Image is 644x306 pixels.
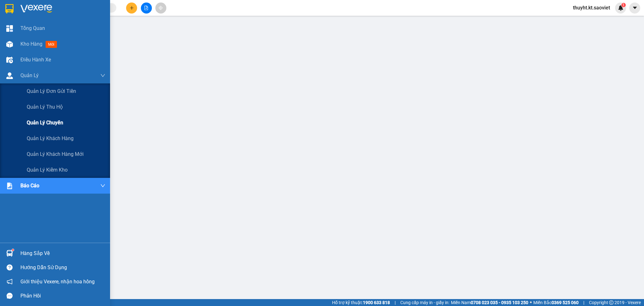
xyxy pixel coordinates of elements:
[568,4,615,12] span: thuyht.kt.saoviet
[27,87,76,95] span: Quản lý đơn gửi tiền
[100,183,105,188] span: down
[27,134,74,142] span: Quản lý khách hàng
[20,24,45,32] span: Tổng Quan
[20,56,51,64] span: Điều hành xe
[7,279,13,285] span: notification
[583,299,584,306] span: |
[20,263,105,272] div: Hướng dẫn sử dụng
[20,249,105,258] div: Hàng sắp về
[20,71,39,79] span: Quản Lý
[451,299,528,306] span: Miền Nam
[155,3,166,14] button: aim
[46,41,57,48] span: mới
[20,41,42,47] span: Kho hàng
[363,300,390,305] strong: 1900 633 818
[7,264,13,270] span: question-circle
[27,150,84,158] span: Quản lý khách hàng mới
[144,6,148,10] span: file-add
[27,119,63,127] span: Quản lý chuyến
[618,5,624,11] img: icon-new-feature
[6,57,13,63] img: warehouse-icon
[609,300,613,305] span: copyright
[158,6,163,10] span: aim
[12,249,14,251] sup: 1
[632,5,638,11] span: caret-down
[400,299,449,306] span: Cung cấp máy in - giấy in:
[629,3,640,14] button: caret-down
[6,25,13,32] img: dashboard-icon
[126,3,137,14] button: plus
[20,182,39,190] span: Báo cáo
[621,3,626,7] sup: 1
[27,166,68,174] span: Quản lý kiểm kho
[27,103,63,111] span: Quản lý thu hộ
[5,4,14,14] img: logo-vxr
[141,3,152,14] button: file-add
[100,73,105,78] span: down
[530,301,532,304] span: ⚪️
[395,299,396,306] span: |
[552,300,579,305] strong: 0369 525 060
[533,299,579,306] span: Miền Bắc
[130,6,134,10] span: plus
[471,300,528,305] strong: 0708 023 035 - 0935 103 250
[6,72,13,79] img: warehouse-icon
[20,278,95,286] span: Giới thiệu Vexere, nhận hoa hồng
[7,293,13,299] span: message
[622,3,625,7] span: 1
[6,41,13,48] img: warehouse-icon
[6,183,13,189] img: solution-icon
[20,291,105,301] div: Phản hồi
[6,250,13,257] img: warehouse-icon
[332,299,390,306] span: Hỗ trợ kỹ thuật:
